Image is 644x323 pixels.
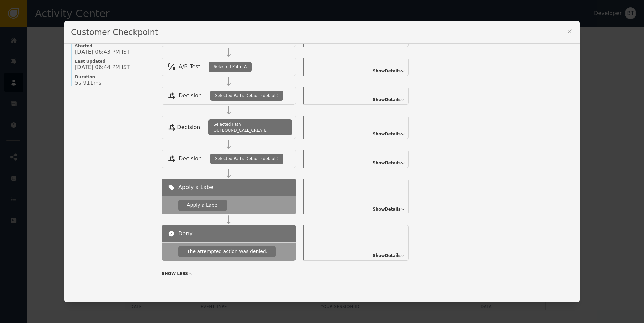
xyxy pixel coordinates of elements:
[373,252,401,259] span: Show Details
[177,123,200,131] span: Decision
[215,93,278,99] span: Selected Path: Default (default)
[215,156,278,162] span: Selected Path: Default (default)
[179,63,200,71] span: A/B Test
[214,64,247,70] span: Selected Path: A
[178,230,193,238] span: Deny
[373,131,401,137] span: Show Details
[75,49,130,55] span: [DATE] 06:43 PM IST
[178,183,215,191] span: Apply a Label
[75,43,155,49] span: Started
[75,74,155,80] span: Duration
[373,68,401,74] span: Show Details
[75,59,155,64] span: Last Updated
[213,121,287,133] span: Selected Path: OUTBOUND_CALL_CREATE
[373,160,401,166] span: Show Details
[64,21,580,44] div: Customer Checkpoint
[178,200,227,211] div: Apply a Label
[178,246,276,257] div: The attempted action was denied.
[179,155,202,163] span: Decision
[373,206,401,212] span: Show Details
[373,97,401,103] span: Show Details
[179,92,202,100] span: Decision
[75,80,101,86] span: 5s 911ms
[75,64,130,71] span: [DATE] 06:44 PM IST
[162,271,188,277] span: SHOW LESS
